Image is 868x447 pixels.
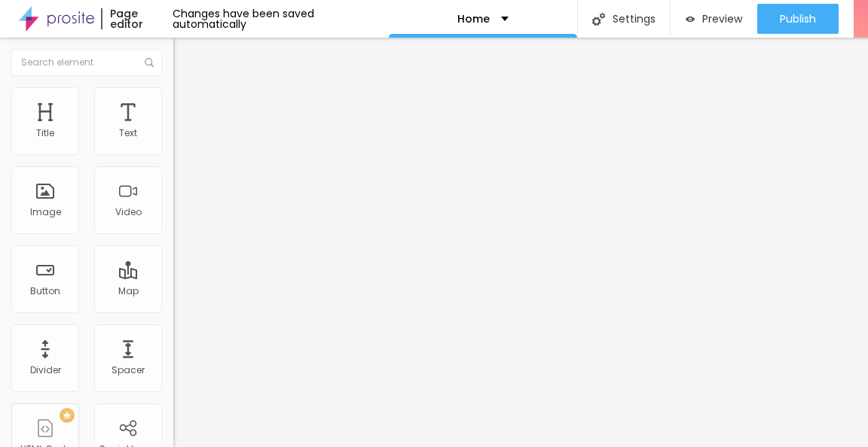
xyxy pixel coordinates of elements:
[592,13,605,26] img: Icone
[30,286,60,296] div: Button
[30,207,61,217] div: Image
[702,13,742,25] span: Preview
[145,58,154,67] img: Icone
[11,49,162,76] input: Search element
[36,128,54,138] div: Title
[173,8,388,29] div: Changes have been saved automatically
[780,13,816,25] span: Publish
[686,13,695,26] img: view-1.svg
[119,128,137,138] div: Text
[757,4,839,34] button: Publish
[30,365,61,376] div: Divider
[118,286,139,296] div: Map
[112,365,145,376] div: Spacer
[671,4,757,34] button: Preview
[101,8,173,29] div: Page editor
[115,207,142,217] div: Video
[457,14,490,24] p: Home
